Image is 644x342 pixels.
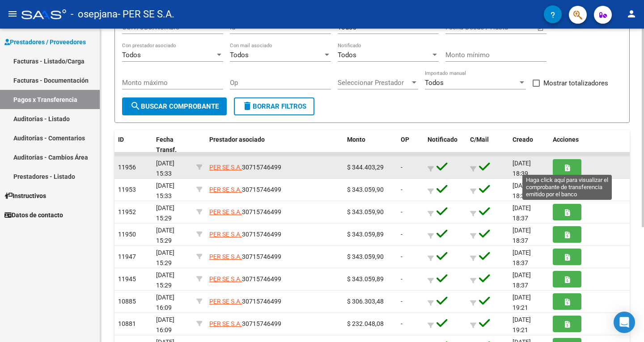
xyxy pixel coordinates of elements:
datatable-header-cell: Creado [509,130,549,160]
span: $ 343.059,89 [347,231,384,238]
mat-icon: delete [242,101,253,111]
span: [DATE] 18:37 [513,227,531,244]
span: [DATE] 15:29 [156,204,174,222]
span: OP [401,136,409,143]
datatable-header-cell: ID [114,130,153,160]
span: $ 343.059,89 [347,275,384,283]
span: 30715746499 [209,186,281,193]
span: [DATE] 18:37 [513,182,531,199]
span: Todos [122,51,141,59]
span: Todos [230,51,249,59]
span: 10881 [118,320,136,327]
span: 30715746499 [209,164,281,171]
span: - [401,231,402,238]
span: Todos [425,79,444,87]
span: Datos de contacto [4,210,63,220]
span: $ 343.059,90 [347,208,384,215]
span: ID [118,136,124,143]
span: $ 232.048,08 [347,320,384,327]
button: Borrar Filtros [234,97,314,115]
mat-icon: person [626,8,637,19]
datatable-header-cell: Prestador asociado [206,130,343,160]
span: $ 343.059,90 [347,186,384,193]
span: 30715746499 [209,275,281,283]
mat-icon: search [130,101,141,111]
span: [DATE] 15:33 [156,182,174,199]
span: [DATE] 15:29 [156,249,174,266]
span: 30715746499 [209,231,281,238]
span: - [401,253,402,260]
datatable-header-cell: Notificado [424,130,466,160]
span: 11947 [118,253,136,260]
span: 30715746499 [209,298,281,305]
span: [DATE] 15:33 [156,160,174,177]
span: Notificado [428,136,458,143]
span: [DATE] 16:09 [156,294,174,311]
span: - [401,275,402,283]
span: Monto [347,136,365,143]
span: - [401,208,402,215]
span: Acciones [553,136,579,143]
span: PER SE S.A. [209,298,242,305]
span: - PER SE S.A. [118,4,174,24]
span: 30715746499 [209,320,281,327]
span: - [401,186,402,193]
span: $ 344.403,29 [347,164,384,171]
mat-icon: menu [7,8,18,19]
span: - osepjana [71,4,118,24]
span: - [401,320,402,327]
span: [DATE] 19:21 [513,294,531,311]
span: PER SE S.A. [209,320,242,327]
datatable-header-cell: C/Mail [466,130,509,160]
span: Buscar Comprobante [130,102,219,110]
span: 11953 [118,186,136,193]
span: Borrar Filtros [242,102,306,110]
button: Open calendar [536,23,546,33]
span: [DATE] 18:37 [513,204,531,222]
span: 11950 [118,231,136,238]
span: Creado [513,136,533,143]
datatable-header-cell: Fecha Transf. [153,130,193,160]
span: PER SE S.A. [209,186,242,193]
button: Buscar Comprobante [122,97,227,115]
span: [DATE] 15:29 [156,227,174,244]
span: Instructivos [4,191,46,201]
span: [DATE] 19:21 [513,316,531,334]
span: Prestadores / Proveedores [4,37,86,47]
span: 10885 [118,298,136,305]
span: PER SE S.A. [209,164,242,171]
div: Open Intercom Messenger [614,312,635,333]
span: [DATE] 18:37 [513,249,531,266]
span: - [401,164,402,171]
span: [DATE] 15:29 [156,271,174,289]
datatable-header-cell: OP [397,130,424,160]
span: [DATE] 16:09 [156,316,174,334]
span: PER SE S.A. [209,253,242,260]
span: 30715746499 [209,208,281,215]
span: [DATE] 18:39 [513,160,531,177]
span: $ 343.059,90 [347,253,384,260]
span: Mostrar totalizadores [543,78,608,89]
span: 11952 [118,208,136,215]
span: 11956 [118,164,136,171]
span: [DATE] 18:37 [513,271,531,289]
span: 11945 [118,275,136,283]
span: Fecha Transf. [156,136,177,153]
span: C/Mail [470,136,489,143]
span: PER SE S.A. [209,231,242,238]
datatable-header-cell: Monto [343,130,397,160]
datatable-header-cell: Acciones [549,130,630,160]
span: $ 306.303,48 [347,298,384,305]
span: PER SE S.A. [209,275,242,283]
span: PER SE S.A. [209,208,242,215]
span: Todos [338,51,356,59]
span: Prestador asociado [209,136,265,143]
span: - [401,298,402,305]
span: Seleccionar Prestador [338,79,410,87]
span: 30715746499 [209,253,281,260]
